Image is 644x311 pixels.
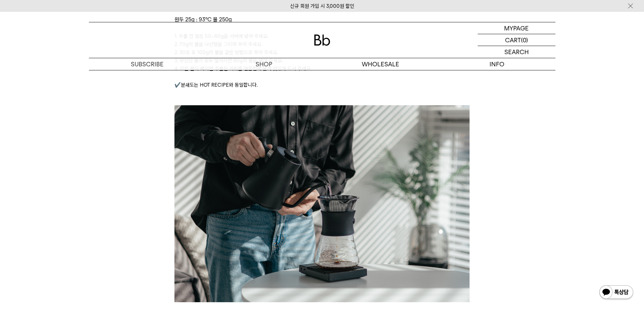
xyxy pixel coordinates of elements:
[174,65,470,89] p: 4. 모든 물이 빠지면 추출된 커피를 얼음컵에 옮겨 맛있게 드셔 주세요. ✔️분쇄도는 HOT RECIPE와 동일합니다.
[89,58,206,70] a: SUBSCRIBE
[314,35,330,46] img: 로고
[322,58,439,70] p: WHOLESALE
[504,22,529,34] p: MYPAGE
[290,3,354,9] a: 신규 회원 가입 시 3,000원 할인
[521,34,528,46] p: (0)
[504,46,529,58] p: SEARCH
[439,58,555,70] p: INFO
[174,105,470,302] img: 7E6A1073_222041.jpg
[478,22,555,34] a: MYPAGE
[505,34,521,46] p: CART
[206,58,322,70] a: SHOP
[478,34,555,46] a: CART (0)
[599,285,634,301] img: 카카오톡 채널 1:1 채팅 버튼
